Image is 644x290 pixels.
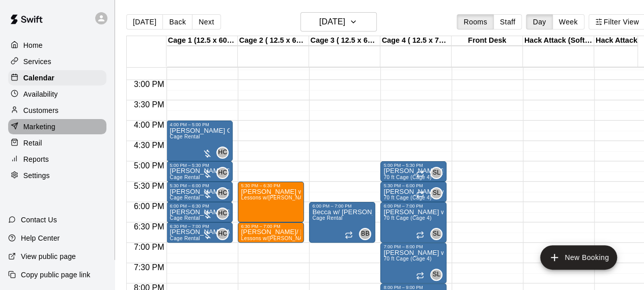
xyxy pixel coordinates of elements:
div: Hannah Cozza [216,228,229,240]
button: Staff [493,14,522,30]
span: HC [218,229,227,239]
button: [DATE] [126,14,163,30]
div: 6:30 PM – 7:00 PM: Hannah w. Maddie [166,222,233,243]
a: Services [8,54,106,69]
span: SL [433,168,440,178]
div: Front Desk [452,36,523,46]
span: Recurring event [416,190,424,198]
button: Back [162,14,192,30]
p: Calendar [23,73,54,83]
div: 5:00 PM – 5:30 PM: Hannah w. Lila [166,161,233,182]
div: 6:00 PM – 6:30 PM [170,204,230,209]
div: 6:00 PM – 7:00 PM [383,204,443,209]
span: Hannah Cozza [220,147,229,159]
p: Retail [23,138,42,148]
h6: [DATE] [319,15,345,29]
button: Day [526,14,552,30]
p: Customers [23,105,59,115]
div: 6:30 PM – 7:00 PM [241,224,301,229]
span: 7:30 PM [131,263,167,272]
span: Cage Rental [170,215,200,221]
span: 4:30 PM [131,141,167,150]
div: 5:00 PM – 5:30 PM [383,163,443,168]
p: Help Center [21,233,60,243]
div: Hannah Cozza [216,167,229,179]
span: 3:00 PM [131,80,167,89]
button: Next [192,14,220,30]
span: BB [361,229,370,239]
div: Hannah Cozza [216,187,229,199]
div: 4:00 PM – 5:00 PM [170,122,230,127]
span: 4:00 PM [131,121,167,129]
div: 5:30 PM – 6:00 PM [383,183,443,188]
div: 8:00 PM – 9:00 PM [383,285,443,290]
div: 5:30 PM – 6:30 PM: Shayla w/ maisey [238,182,304,222]
span: Samantha Laliberte [434,228,442,240]
p: Contact Us [21,215,57,225]
p: Reports [23,154,49,164]
a: Availability [8,86,106,102]
div: 6:00 PM – 7:00 PM: Becca w/ Delaney [309,202,375,243]
div: Samantha Laliberte [430,187,442,199]
button: add [540,245,617,270]
span: Lessons w/[PERSON_NAME] (1hr) [241,195,325,200]
div: Customers [8,103,106,118]
span: HC [218,168,227,178]
div: 5:30 PM – 6:00 PM: Hannah w. Sammy [166,182,233,202]
span: SL [433,229,440,239]
span: HC [218,188,227,198]
div: Hannah Cozza [216,147,229,159]
span: Samantha Laliberte [434,167,442,179]
span: HC [218,209,227,219]
span: 70 ft Cage (Cage 4) [383,175,431,180]
div: Hack Attack (Softball) [523,36,594,46]
div: 7:00 PM – 8:00 PM: sam w liv [380,243,446,283]
span: Samantha Laliberte [434,187,442,199]
div: 6:30 PM – 7:00 PM [170,224,230,229]
p: View public page [21,251,76,262]
div: Becca Black [359,228,371,240]
span: Recurring event [416,170,424,178]
div: 7:00 PM – 8:00 PM [383,244,443,249]
span: Hannah Cozza [220,167,229,179]
button: Rooms [457,14,493,30]
div: 5:30 PM – 6:00 PM: sam w Lila [380,182,446,202]
div: Hannah Cozza [216,208,229,220]
div: 5:30 PM – 6:00 PM [170,183,230,188]
span: SL [433,188,440,198]
span: Cage Rental [170,134,200,139]
span: 5:00 PM [131,161,167,170]
a: Reports [8,152,106,167]
div: 6:00 PM – 6:30 PM: Hannah w. Madeline [166,202,233,222]
div: 4:00 PM – 5:00 PM: Hannah w. Gia [166,121,233,161]
a: Home [8,38,106,53]
div: 5:00 PM – 5:30 PM [170,163,230,168]
div: Cage 2 ( 12.5 x 60ft ) [238,36,309,46]
span: Lessons w/[PERSON_NAME] (30 mins) [241,236,337,241]
span: 70 ft Cage (Cage 4) [383,256,431,262]
span: Recurring event [416,272,424,280]
span: 5:30 PM [131,182,167,190]
span: Recurring event [345,231,353,239]
p: Settings [23,170,50,181]
p: Availability [23,89,58,99]
span: Cage Rental [170,175,200,180]
span: Becca Black [363,228,371,240]
a: Retail [8,135,106,151]
span: 6:30 PM [131,222,167,231]
div: Samantha Laliberte [430,269,442,281]
a: Marketing [8,119,106,134]
div: Samantha Laliberte [430,167,442,179]
span: Hannah Cozza [220,187,229,199]
span: Samantha Laliberte [434,269,442,281]
div: Samantha Laliberte [430,228,442,240]
span: 70 ft Cage (Cage 4) [383,195,431,200]
span: Recurring event [416,231,424,239]
div: 5:00 PM – 5:30 PM: sam w claire [380,161,446,182]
